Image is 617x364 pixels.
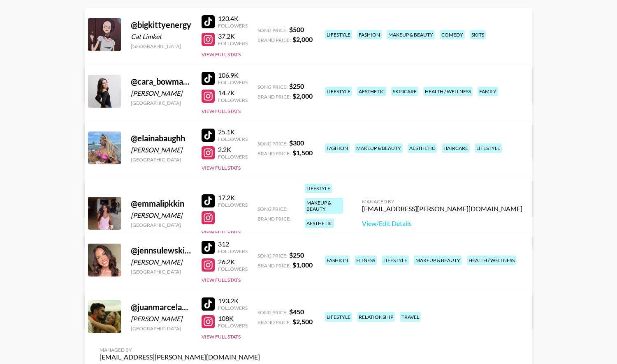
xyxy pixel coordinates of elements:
div: 120.4K [218,14,248,23]
div: Followers [218,136,248,142]
div: @ emmalipkkin [131,198,192,209]
div: lifestyle [305,184,332,193]
span: Song Price: [257,84,288,90]
div: [EMAIL_ADDRESS][PERSON_NAME][DOMAIN_NAME] [100,353,260,361]
div: Followers [218,23,248,29]
div: [GEOGRAPHIC_DATA] [131,157,192,163]
div: 37.2K [218,32,248,40]
div: lifestyle [325,312,352,322]
div: health / wellness [467,256,516,265]
div: Followers [218,79,248,85]
button: View Full Stats [202,108,241,114]
strong: $ 300 [289,139,304,147]
div: [GEOGRAPHIC_DATA] [131,43,192,49]
strong: $ 500 [289,25,304,33]
div: [GEOGRAPHIC_DATA] [131,100,192,106]
span: Brand Price: [257,37,291,43]
div: fashion [357,30,382,39]
div: fitness [355,256,377,265]
div: 2.2K [218,145,248,154]
div: Followers [218,266,248,272]
span: Song Price: [257,253,288,259]
div: lifestyle [325,87,352,96]
div: @ cara_bowman12 [131,76,192,87]
div: 106.9K [218,71,248,79]
div: 14.7K [218,89,248,97]
button: View Full Stats [202,165,241,171]
div: relationship [357,312,395,322]
strong: $ 250 [289,82,304,90]
span: Brand Price: [257,216,291,222]
strong: $ 2,000 [292,35,313,43]
div: lifestyle [325,30,352,39]
div: Cat Limket [131,32,192,41]
div: makeup & beauty [414,256,462,265]
span: Song Price: [257,27,288,33]
div: haircare [442,143,470,153]
div: makeup & beauty [305,198,343,214]
div: @ bigkittyenergy [131,20,192,30]
div: Managed By [362,198,522,205]
div: Followers [218,202,248,208]
span: Song Price: [257,141,288,147]
span: Brand Price: [257,263,291,269]
div: aesthetic [305,219,334,228]
div: fashion [325,256,350,265]
div: makeup & beauty [387,30,435,39]
div: 312 [218,240,248,248]
button: View Full Stats [202,277,241,283]
strong: $ 1,000 [292,261,313,269]
div: 25.1K [218,128,248,136]
span: Song Price: [257,309,288,316]
div: travel [400,312,421,322]
div: [GEOGRAPHIC_DATA] [131,325,192,332]
div: [PERSON_NAME] [131,258,192,266]
div: [GEOGRAPHIC_DATA] [131,269,192,275]
span: Brand Price: [257,150,291,157]
div: Followers [218,248,248,254]
button: View Full Stats [202,51,241,58]
strong: $ 2,000 [292,92,313,100]
div: Managed By [100,347,260,353]
div: [GEOGRAPHIC_DATA] [131,222,192,228]
div: skits [470,30,486,39]
button: View Full Stats [202,334,241,340]
div: lifestyle [475,143,502,153]
div: @ elainabaughh [131,133,192,143]
div: aesthetic [408,143,437,153]
div: @ juanmarcelandrhylan [131,302,192,312]
div: Followers [218,305,248,311]
span: Song Price: [257,206,288,212]
a: View/Edit Details [362,219,522,228]
strong: $ 1,500 [292,149,313,157]
div: Followers [218,97,248,103]
strong: $ 450 [289,308,304,316]
div: comedy [440,30,465,39]
div: Followers [218,40,248,46]
div: 108K [218,314,248,323]
div: fashion [325,143,350,153]
button: View Full Stats [202,229,241,235]
div: aesthetic [357,87,386,96]
div: [PERSON_NAME] [131,211,192,219]
div: makeup & beauty [355,143,403,153]
div: [PERSON_NAME] [131,89,192,97]
div: [PERSON_NAME] [131,315,192,323]
div: 26.2K [218,258,248,266]
div: health / wellness [423,87,473,96]
div: Followers [218,154,248,160]
div: Followers [218,323,248,329]
div: @ jennsulewski21 [131,245,192,256]
div: 17.2K [218,194,248,202]
div: skincare [391,87,418,96]
span: Brand Price: [257,94,291,100]
div: [PERSON_NAME] [131,146,192,154]
div: [EMAIL_ADDRESS][PERSON_NAME][DOMAIN_NAME] [362,205,522,213]
span: Brand Price: [257,319,291,325]
strong: $ 2,500 [292,318,313,325]
strong: $ 250 [289,251,304,259]
div: 193.2K [218,297,248,305]
div: lifestyle [382,256,409,265]
div: family [478,87,498,96]
div: sport [305,233,324,242]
